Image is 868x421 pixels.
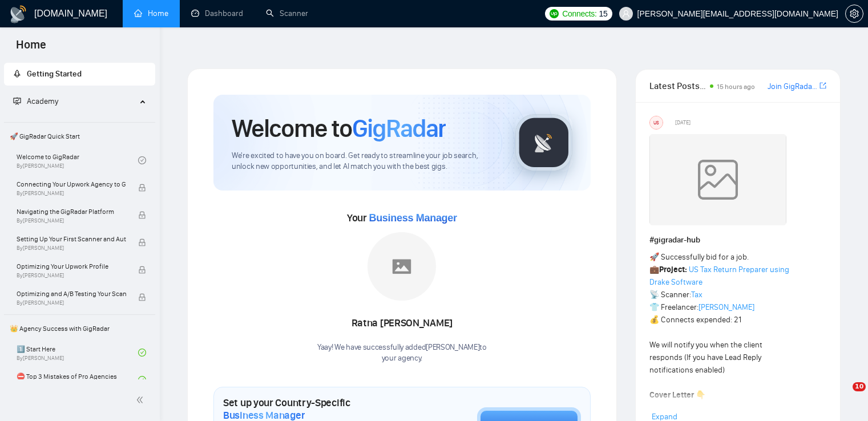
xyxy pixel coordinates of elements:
span: We're excited to have you on board. Get ready to streamline your job search, unlock new opportuni... [232,151,497,172]
strong: Project: [659,265,687,274]
span: fund-projection-screen [13,97,21,105]
span: export [819,81,826,90]
span: Academy [13,96,58,106]
span: Latest Posts from the GigRadar Community [649,79,706,93]
span: By [PERSON_NAME] [17,217,126,224]
div: Yaay! We have successfully added [PERSON_NAME] to [317,342,487,364]
span: By [PERSON_NAME] [17,299,126,306]
span: 15 [599,7,608,20]
h1: # gigradar-hub [649,234,826,246]
a: searchScanner [266,9,308,18]
span: By [PERSON_NAME] [17,272,126,279]
img: logo [9,5,27,23]
span: GigRadar [352,113,446,144]
span: Academy [27,96,58,106]
span: Connects: [562,7,596,20]
img: upwork-logo.png [550,9,559,18]
a: Join GigRadar Slack Community [768,80,817,93]
span: rocket [13,70,21,78]
a: [PERSON_NAME] [699,302,754,312]
span: 15 hours ago [717,83,755,91]
div: US [650,116,663,129]
p: your agency . [317,353,487,364]
a: US Tax Return Preparer using Drake Software [649,265,789,287]
span: 10 [853,382,866,391]
span: lock [138,211,146,219]
a: homeHome [134,9,168,18]
span: 🚀 GigRadar Quick Start [5,125,154,148]
iframe: Intercom live chat [829,382,857,410]
strong: Cover Letter 👇 [649,390,705,400]
li: Getting Started [4,63,155,86]
img: weqQh+iSagEgQAAAABJRU5ErkJggg== [649,134,786,225]
span: lock [138,293,146,301]
a: 1️⃣ Start HereBy[PERSON_NAME] [17,340,138,365]
span: lock [138,266,146,274]
a: export [819,80,826,91]
span: Optimizing and A/B Testing Your Scanner for Better Results [17,288,126,299]
span: Getting Started [27,69,82,79]
img: placeholder.png [368,232,436,301]
span: lock [138,184,146,192]
span: Your [347,212,457,224]
span: [DATE] [675,118,691,128]
span: Navigating the GigRadar Platform [17,206,126,217]
span: Business Manager [369,212,457,224]
img: gigradar-logo.png [515,114,572,171]
a: Tax [691,290,703,299]
span: By [PERSON_NAME] [17,245,126,252]
span: By [PERSON_NAME] [17,190,126,197]
span: Setting Up Your First Scanner and Auto-Bidder [17,233,126,245]
div: Ratna [PERSON_NAME] [317,314,487,333]
span: Home [7,37,55,60]
span: Connecting Your Upwork Agency to GigRadar [17,179,126,190]
span: check-circle [138,349,146,357]
a: dashboardDashboard [191,9,243,18]
button: setting [845,5,863,23]
span: Optimizing Your Upwork Profile [17,261,126,272]
a: setting [845,9,863,18]
span: check-circle [138,376,146,384]
span: check-circle [138,156,146,164]
span: user [622,10,630,18]
a: Welcome to GigRadarBy[PERSON_NAME] [17,148,138,173]
h1: Welcome to [232,113,446,144]
span: double-left [136,394,147,406]
span: lock [138,238,146,246]
a: ⛔ Top 3 Mistakes of Pro Agencies [17,367,138,392]
span: 👑 Agency Success with GigRadar [5,317,154,340]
